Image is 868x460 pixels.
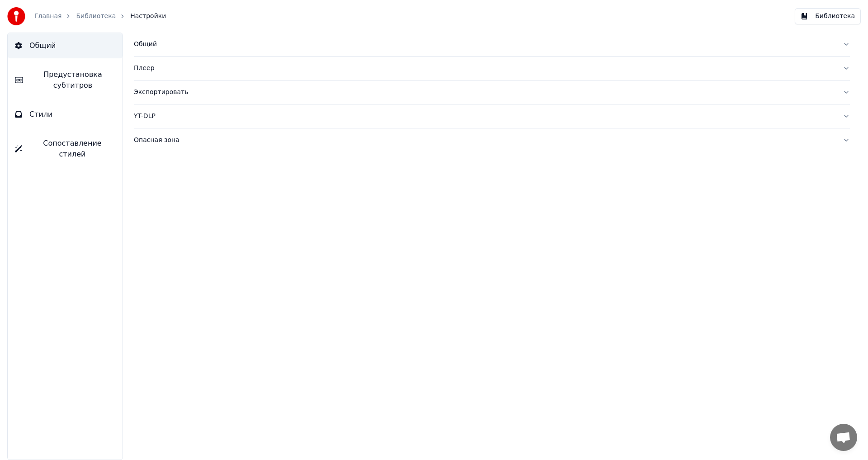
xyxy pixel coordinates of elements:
[134,64,835,73] div: Плеер
[7,7,25,25] img: youka
[830,424,857,451] div: Открытый чат
[130,12,166,21] span: Настройки
[34,12,61,21] a: Главная
[795,8,861,24] button: Библиотека
[30,69,115,91] span: Предустановка субтитров
[134,57,850,80] button: Плеер
[134,40,835,49] div: Общий
[134,104,850,128] button: YT-DLP
[134,128,850,152] button: Опасная зона
[134,33,850,56] button: Общий
[29,109,53,120] span: Стили
[29,40,56,51] span: Общий
[8,33,123,58] button: Общий
[34,12,166,21] nav: breadcrumb
[8,62,123,98] button: Предустановка субтитров
[29,138,115,160] span: Сопоставление стилей
[134,112,835,121] div: YT-DLP
[134,81,850,104] button: Экспортировать
[134,88,835,97] div: Экспортировать
[8,102,123,127] button: Стили
[134,136,835,145] div: Опасная зона
[8,131,123,167] button: Сопоставление стилей
[76,12,116,21] a: Библиотека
